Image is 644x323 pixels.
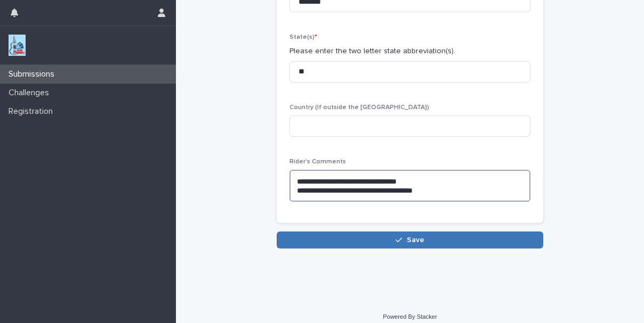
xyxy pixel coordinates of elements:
p: Registration [4,106,61,117]
span: State(s) [289,34,317,40]
a: Powered By Stacker [383,313,437,320]
p: Challenges [4,88,58,98]
span: Rider's Comments [289,159,346,165]
button: Save [277,231,543,249]
img: jxsLJbdS1eYBI7rVAS4p [9,35,26,56]
p: Please enter the two letter state abbreviation(s). [289,46,530,57]
p: Submissions [4,69,63,79]
span: Save [407,236,424,244]
span: Country (If outside the [GEOGRAPHIC_DATA]) [289,104,429,111]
